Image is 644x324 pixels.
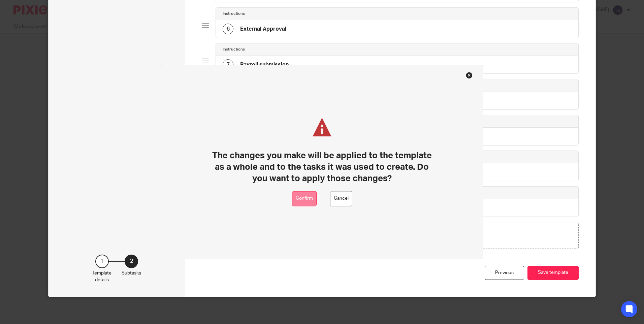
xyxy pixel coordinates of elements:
button: Cancel [330,191,352,206]
button: Save template [527,266,579,280]
h4: External Approval [240,26,286,33]
p: Template details [92,270,111,284]
div: 2 [125,255,138,268]
div: 1 [95,255,109,268]
h4: Payroll submission [240,61,289,68]
p: Subtasks [122,270,141,277]
div: 7 [223,59,233,70]
button: Confirm [292,191,317,206]
div: 6 [223,24,233,34]
div: Previous [485,266,524,280]
h1: The changes you make will be applied to the template as a whole and to the tasks it was used to c... [210,150,434,185]
h4: Instructions [223,47,245,52]
h4: Instructions [223,11,245,17]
